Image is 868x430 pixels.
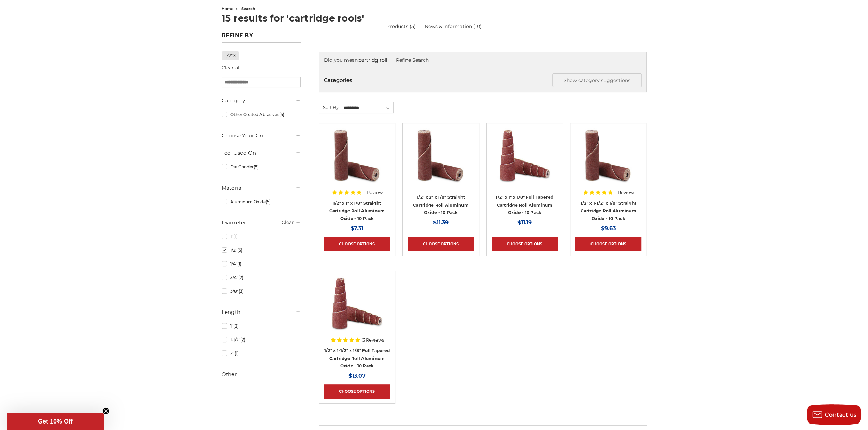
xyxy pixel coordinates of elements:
[364,190,383,195] span: 1 Review
[386,23,416,29] a: Products (5)
[265,199,270,204] span: (5)
[7,413,104,430] div: Get 10% OffClose teaser
[238,289,243,294] span: (3)
[413,128,468,183] img: Cartridge Roll 1/2" x 2" x 1/8"" Straight
[348,373,366,379] span: $13.07
[222,308,301,316] h5: Length
[433,219,449,226] span: $11.39
[279,112,284,117] span: (5)
[222,347,301,359] a: 2"
[238,275,243,280] span: (2)
[324,73,642,87] h5: Categories
[343,103,394,113] select: Sort By:
[330,128,384,183] img: Cartridge Roll 1/2" x 1" x 1/8" Straight
[575,237,641,251] a: Choose Options
[552,73,642,87] button: Show category suggestions
[517,219,532,226] span: $11.19
[237,248,242,253] span: (5)
[581,128,636,183] img: Cartridge Roll 1/2" x 1-1/2" x 1/8" Straight
[282,219,294,225] a: Clear
[330,276,384,330] img: Cartridge Roll 1/2" x 1-1/2" x 1/8" Full Tapered
[825,412,857,418] span: Contact us
[324,237,390,251] a: Choose Options
[492,237,558,251] a: Choose Options
[575,128,641,194] a: Cartridge Roll 1/2" x 1-1/2" x 1/8" Straight
[496,195,553,215] a: 1/2" x 1" x 1/8" Full Tapered Cartridge Roll Aluminum Oxide - 10 Pack
[222,97,301,105] h5: Category
[38,418,73,425] span: Get 10% Off
[222,244,301,256] a: 1/2"
[408,128,474,194] a: Cartridge Roll 1/2" x 2" x 1/8"" Straight
[222,320,301,332] a: 1"
[351,225,364,232] span: $7.31
[601,225,616,232] span: $9.63
[807,404,861,425] button: Contact us
[222,149,301,157] h5: Tool Used On
[237,261,241,266] span: (1)
[222,219,301,227] h5: Diameter
[319,102,340,112] label: Sort By:
[581,200,636,221] a: 1/2" x 1-1/2" x 1/8" Straight Cartridge Roll Aluminum Oxide - 10 Pack
[396,57,429,63] a: Refine Search
[497,128,552,183] img: Cartridge Roll 1/2" x 1" x 1/8" Full Tapered
[222,370,301,378] h5: Other
[492,128,558,194] a: Cartridge Roll 1/2" x 1" x 1/8" Full Tapered
[324,128,390,194] a: Cartridge Roll 1/2" x 1" x 1/8" Straight
[241,6,255,11] span: search
[324,57,642,64] div: Did you mean:
[222,14,647,23] h1: 15 results for 'cartridge rools'
[324,276,390,342] a: Cartridge Roll 1/2" x 1-1/2" x 1/8" Full Tapered
[222,65,241,71] a: Clear all
[222,6,233,11] a: home
[222,109,301,121] a: Other Coated Abrasives
[222,196,301,208] a: Aluminum Oxide
[253,164,258,169] span: (5)
[408,237,474,251] a: Choose Options
[240,337,245,342] span: (2)
[222,231,301,242] a: 1"
[222,131,301,140] h5: Choose Your Grit
[425,23,482,30] a: News & Information (10)
[222,184,301,192] h5: Material
[324,348,390,369] a: 1/2" x 1-1/2" x 1/8" Full Tapered Cartridge Roll Aluminum Oxide - 10 Pack
[222,161,301,173] a: Die Grinder
[233,234,237,239] span: (1)
[102,407,109,414] button: Close teaser
[222,32,301,43] h5: Refine by
[324,384,390,399] a: Choose Options
[222,258,301,270] a: 1/4"
[222,285,301,297] a: 3/8"
[329,200,385,221] a: 1/2" x 1" x 1/8" Straight Cartridge Roll Aluminum Oxide - 10 Pack
[359,57,387,63] strong: cartridg roll
[222,51,239,60] a: 1/2"
[222,334,301,346] a: 1-1/2"
[234,351,238,356] span: (1)
[413,195,469,215] a: 1/2" x 2" x 1/8" Straight Cartridge Roll Aluminum Oxide - 10 Pack
[362,338,384,342] span: 3 Reviews
[222,272,301,283] a: 3/4"
[233,323,238,329] span: (2)
[615,190,634,195] span: 1 Review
